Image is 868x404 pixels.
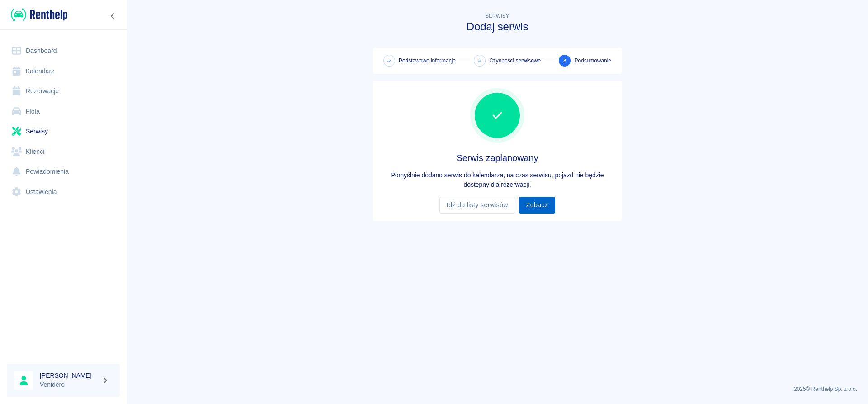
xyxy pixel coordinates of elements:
a: Idź do listy serwisów [439,197,515,214]
a: Flota [7,101,120,122]
img: Renthelp logo [11,7,67,22]
h6: [PERSON_NAME] [40,371,98,380]
span: Czynności serwisowe [489,57,541,65]
p: Pomyślnie dodano serwis do kalendarza, na czas serwisu, pojazd nie będzie dostępny dla rezerwacji. [380,171,615,190]
a: Powiadomienia [7,162,120,182]
h4: Serwis zaplanowany [380,152,615,163]
a: Dashboard [7,41,120,61]
a: Kalendarz [7,61,120,81]
span: Podsumowanie [574,57,611,65]
a: Zobacz [519,197,555,214]
p: 2025 © Renthelp Sp. z o.o. [137,385,857,393]
h3: Dodaj serwis [373,20,622,33]
span: 3 [563,56,566,66]
span: Serwisy [486,13,509,19]
button: Zwiń nawigację [106,10,120,22]
a: Ustawienia [7,182,120,202]
a: Renthelp logo [7,7,67,22]
p: Venidero [40,380,98,390]
span: Podstawowe informacje [399,57,456,65]
a: Klienci [7,142,120,162]
a: Rezerwacje [7,81,120,101]
a: Serwisy [7,121,120,142]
